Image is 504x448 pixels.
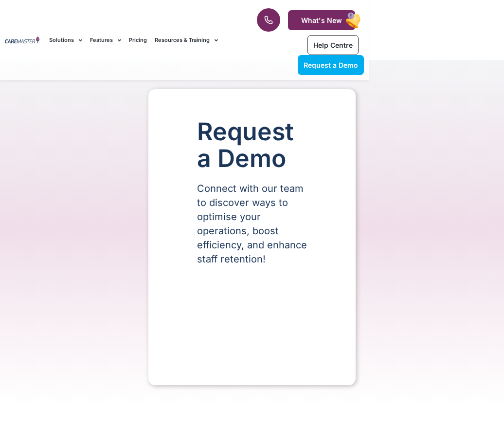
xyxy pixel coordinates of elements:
[49,24,234,56] nav: Menu
[304,61,358,69] span: Request a Demo
[197,182,307,266] p: Connect with our team to discover ways to optimise your operations, boost efficiency, and enhance...
[49,24,82,56] a: Solutions
[155,24,218,56] a: Resources & Training
[197,118,307,172] h1: Request a Demo
[288,10,355,30] a: What's New
[5,37,39,44] img: CareMaster Logo
[298,55,364,75] a: Request a Demo
[90,24,121,56] a: Features
[307,35,359,55] a: Help Centre
[301,16,342,24] span: What's New
[129,24,147,56] a: Pricing
[313,41,353,49] span: Help Centre
[197,283,307,356] iframe: Form 0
